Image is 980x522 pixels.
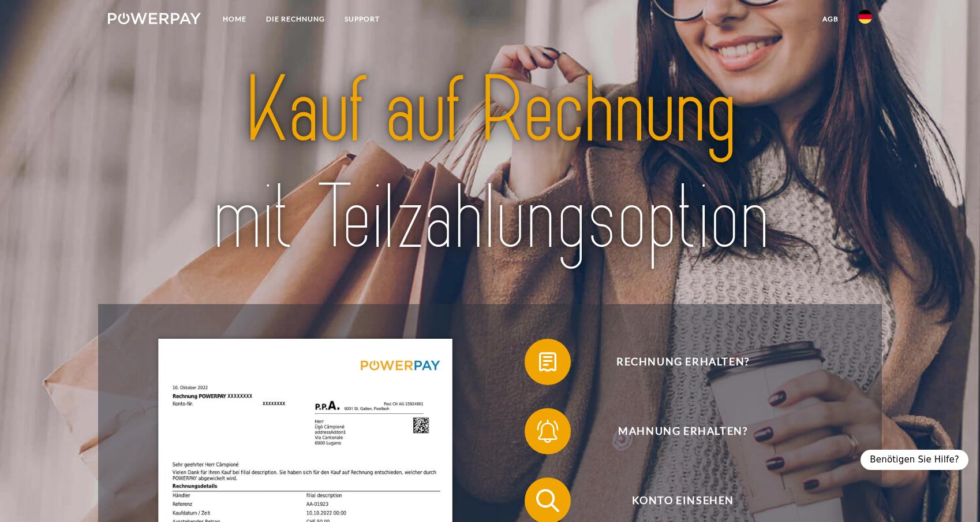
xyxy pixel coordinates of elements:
img: qb_bell.svg [533,417,562,446]
span: Mahnung erhalten? [541,408,824,454]
img: title-powerpay_de.svg [145,52,835,277]
img: qb_search.svg [533,486,562,515]
a: agb [813,9,848,29]
div: Benötigen Sie Hilfe? [861,450,968,470]
img: de [858,10,872,24]
img: qb_bill.svg [533,347,562,376]
a: DIE RECHNUNG [256,9,335,29]
a: SUPPORT [335,9,390,29]
button: Rechnung erhalten? [525,339,825,385]
span: Rechnung erhalten? [541,339,824,385]
button: Mahnung erhalten? [525,408,825,454]
a: Home [213,9,256,29]
img: logo-powerpay-white.svg [108,13,201,24]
